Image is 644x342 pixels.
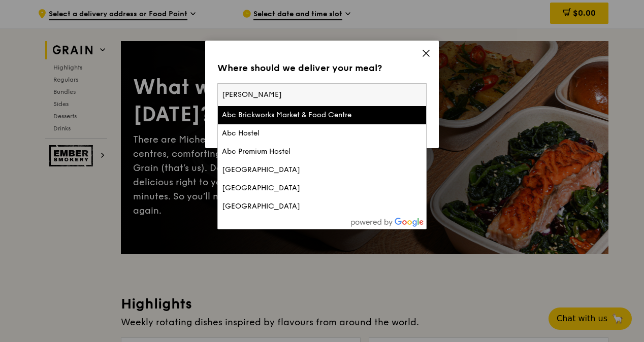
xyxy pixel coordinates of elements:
[222,201,372,212] div: [GEOGRAPHIC_DATA]
[222,128,372,139] div: Abc Hostel
[217,61,427,75] div: Where should we deliver your meal?
[222,183,372,193] div: [GEOGRAPHIC_DATA]
[351,218,424,227] img: powered-by-google.60e8a832.png
[222,165,372,175] div: [GEOGRAPHIC_DATA]
[222,147,372,157] div: Abc Premium Hostel
[222,110,372,120] div: Abc Brickworks Market & Food Centre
